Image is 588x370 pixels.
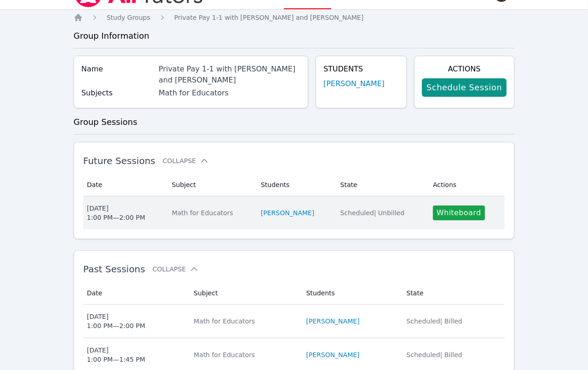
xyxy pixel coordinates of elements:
h4: Actions [422,64,507,75]
h3: Group Sessions [74,116,515,129]
a: Schedule Session [422,78,507,97]
nav: Breadcrumb [74,13,515,22]
div: Math for Educators [172,208,249,217]
th: Subject [166,174,255,196]
th: Subject [188,282,300,305]
div: Private Pay 1-1 with [PERSON_NAME] and [PERSON_NAME] [159,64,300,86]
th: Students [300,282,401,305]
a: [PERSON_NAME] [323,78,385,89]
h4: Students [323,64,399,75]
th: State [335,174,427,196]
div: [DATE] 1:00 PM — 2:00 PM [87,204,145,222]
a: [PERSON_NAME] [261,208,314,217]
span: Scheduled | Billed [407,351,462,358]
th: Date [83,282,188,305]
button: Collapse [153,264,199,274]
button: Whiteboard [433,206,485,220]
span: Future Sessions [83,155,156,166]
a: Study Groups [107,13,150,22]
button: Collapse [163,156,209,165]
span: Past Sessions [83,264,145,275]
div: Math for Educators [194,350,295,359]
th: State [401,282,505,305]
a: [PERSON_NAME] [306,317,359,326]
a: [PERSON_NAME] [306,350,359,359]
label: Subjects [81,88,153,99]
div: Math for Educators [159,88,300,99]
th: Actions [427,174,505,196]
span: Scheduled | Unbilled [340,209,405,217]
tr: [DATE]1:00 PM—2:00 PMMath for Educators[PERSON_NAME]Scheduled| UnbilledWhiteboard [83,196,505,229]
label: Name [81,64,153,75]
span: Private Pay 1-1 with [PERSON_NAME] and [PERSON_NAME] [174,14,364,21]
tr: [DATE]1:00 PM—2:00 PMMath for Educators[PERSON_NAME]Scheduled| Billed [83,305,505,338]
div: [DATE] 1:00 PM — 1:45 PM [87,346,145,364]
th: Students [255,174,335,196]
th: Date [83,174,167,196]
div: Math for Educators [194,317,295,326]
a: Private Pay 1-1 with [PERSON_NAME] and [PERSON_NAME] [174,13,364,22]
span: Study Groups [107,14,150,21]
div: [DATE] 1:00 PM — 2:00 PM [87,312,145,330]
span: Scheduled | Billed [407,317,462,325]
h3: Group Information [74,29,515,42]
